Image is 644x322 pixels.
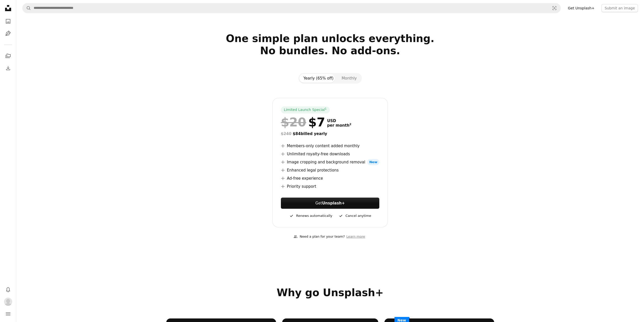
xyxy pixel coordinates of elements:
span: USD [327,119,351,123]
button: Profile [3,297,13,307]
button: Yearly (65% off) [299,74,338,83]
a: Learn more [345,233,367,241]
a: Get Unsplash+ [565,4,597,12]
li: Image cropping and background removal [281,159,379,165]
sup: 1 [325,107,327,110]
form: Find visuals sitewide [22,3,561,13]
button: Monthly [338,74,361,83]
img: Avatar of user Michael Thornton [4,298,12,306]
div: Limited Launch Special [281,106,330,113]
button: Menu [3,309,13,319]
button: Notifications [3,285,13,295]
div: Need a plan for your team? [294,234,345,239]
h2: Why go Unsplash+ [166,287,494,299]
strong: Unsplash+ [322,201,345,205]
sup: 2 [349,123,351,126]
span: $20 [281,116,306,129]
span: per month [327,123,351,128]
span: New [367,159,379,165]
a: Home — Unsplash [3,3,13,14]
span: $240 [281,131,292,136]
a: Collections [3,51,13,61]
div: $7 [281,116,325,129]
a: 2 [348,123,352,128]
li: Priority support [281,183,379,190]
a: GetUnsplash+ [281,198,379,209]
a: Photos [3,16,13,26]
li: Unlimited royalty-free downloads [281,151,379,157]
li: Members-only content added monthly [281,143,379,149]
a: 1 [324,107,328,112]
div: Cancel anytime [338,213,371,219]
li: Enhanced legal protections [281,167,379,173]
a: Illustrations [3,28,13,39]
h2: One simple plan unlocks everything. No bundles. No add-ons. [166,32,494,69]
div: $84 billed yearly [281,131,379,137]
button: Submit an image [601,4,638,12]
button: Visual search [548,3,560,13]
li: Ad-free experience [281,175,379,181]
div: Renews automatically [289,213,332,219]
button: Search Unsplash [23,3,31,13]
a: Download History [3,63,13,73]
